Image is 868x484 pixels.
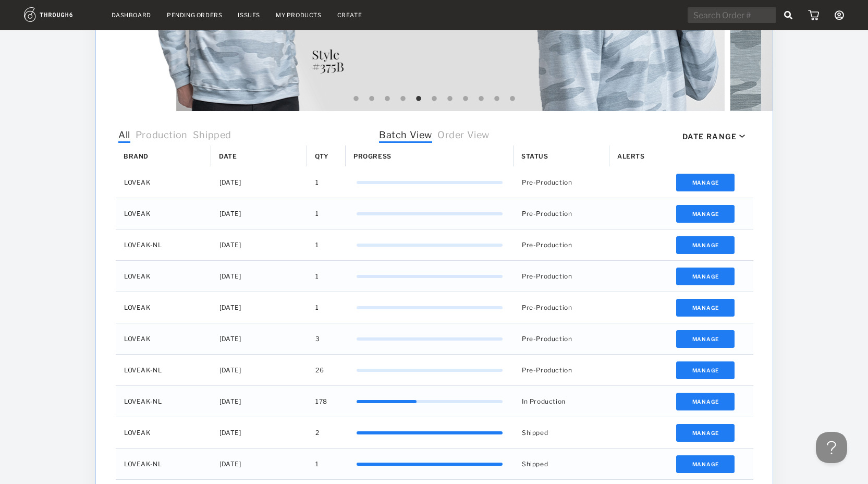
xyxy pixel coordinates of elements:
div: Pre-Production [514,167,609,198]
div: [DATE] [211,198,307,229]
span: Production [135,129,187,143]
span: 1 [315,457,319,471]
a: Dashboard [112,11,151,19]
div: Press SPACE to select this row. [116,261,753,292]
div: Press SPACE to select this row. [116,229,753,261]
div: [DATE] [211,167,307,198]
span: 1 [315,301,319,314]
button: Manage [676,393,735,410]
button: 6 [429,94,439,104]
div: Press SPACE to select this row. [116,386,753,417]
div: Press SPACE to select this row. [116,355,753,386]
img: icon_caret_down_black.69fb8af9.svg [739,135,745,138]
div: In Production [514,386,609,417]
div: LOVEAK-NL [116,229,211,260]
span: Alerts [617,152,645,160]
button: 8 [460,94,471,104]
span: 1 [315,270,319,283]
span: Status [521,152,548,160]
div: LOVEAK [116,167,211,198]
button: 3 [382,94,393,104]
div: [DATE] [211,449,307,479]
div: Date Range [682,132,737,141]
button: 4 [398,94,408,104]
button: Manage [676,268,735,285]
span: Date [219,152,237,160]
button: Manage [676,455,735,473]
div: [DATE] [211,417,307,448]
div: LOVEAK [116,417,211,448]
button: Manage [676,236,735,254]
button: Manage [676,205,735,223]
span: 26 [315,364,324,377]
span: All [118,129,130,143]
div: Press SPACE to select this row. [116,417,753,449]
iframe: Toggle Customer Support [816,432,847,463]
button: 11 [507,94,518,104]
div: [DATE] [211,386,307,417]
span: 1 [315,207,319,221]
div: LOVEAK [116,198,211,229]
div: Press SPACE to select this row. [116,449,753,480]
div: [DATE] [211,229,307,260]
button: 1 [351,94,361,104]
button: Manage [676,330,735,348]
button: 9 [476,94,486,104]
a: Pending Orders [167,11,222,19]
div: Pre-Production [514,229,609,260]
div: Shipped [514,449,609,479]
input: Search Order # [688,7,776,23]
a: Create [337,11,362,19]
div: Press SPACE to select this row. [116,198,753,229]
a: Issues [238,11,260,19]
span: 1 [315,176,319,189]
a: My Products [276,11,322,19]
div: LOVEAK-NL [116,386,211,417]
button: Manage [676,424,735,442]
button: Manage [676,299,735,317]
div: LOVEAK [116,292,211,323]
div: [DATE] [211,292,307,323]
button: 2 [366,94,377,104]
div: Pre-Production [514,198,609,229]
span: Qty [315,152,329,160]
button: Manage [676,361,735,379]
div: Press SPACE to select this row. [116,167,753,198]
div: Pre-Production [514,323,609,354]
div: Press SPACE to select this row. [116,292,753,323]
img: logo.1c10ca64.svg [24,7,96,22]
div: Pre-Production [514,292,609,323]
div: [DATE] [211,323,307,354]
div: Pre-Production [514,355,609,385]
span: 178 [315,395,327,408]
div: LOVEAK [116,323,211,354]
button: 10 [492,94,502,104]
div: Press SPACE to select this row. [116,323,753,355]
div: Shipped [514,417,609,448]
div: LOVEAK [116,261,211,292]
span: Brand [124,152,149,160]
div: Pre-Production [514,261,609,292]
button: 7 [445,94,455,104]
button: Manage [676,174,735,191]
span: 1 [315,238,319,252]
span: Progress [353,152,392,160]
div: LOVEAK-NL [116,355,211,385]
span: Shipped [192,129,231,143]
span: 3 [315,332,320,346]
img: icon_cart.dab5cea1.svg [808,10,819,20]
span: Batch View [379,129,432,143]
div: [DATE] [211,355,307,385]
div: LOVEAK-NL [116,449,211,479]
div: [DATE] [211,261,307,292]
button: 5 [413,94,424,104]
span: Order View [437,129,490,143]
span: 2 [315,426,320,440]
